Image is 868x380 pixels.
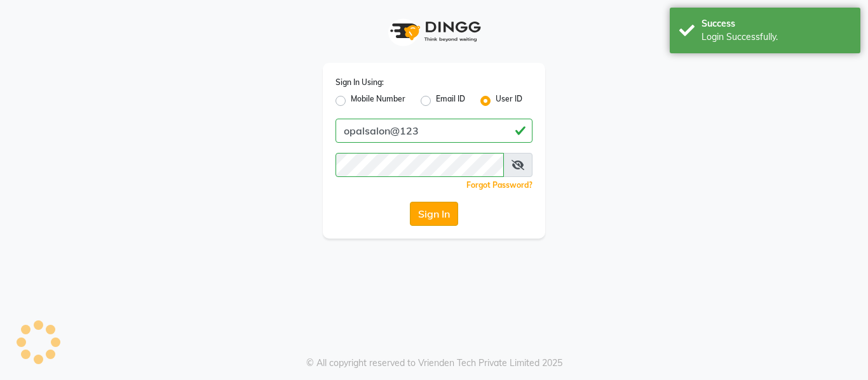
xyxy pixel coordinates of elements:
div: Success [702,17,851,30]
label: User ID [496,93,522,108]
label: Email ID [436,93,465,108]
div: Login Successfully. [702,30,851,44]
button: Sign In [410,202,458,226]
label: Mobile Number [351,93,405,108]
a: Forgot Password? [466,180,532,190]
img: logo1.svg [383,13,485,50]
input: Username [336,119,532,143]
label: Sign In Using: [336,77,384,88]
input: Username [336,153,504,177]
